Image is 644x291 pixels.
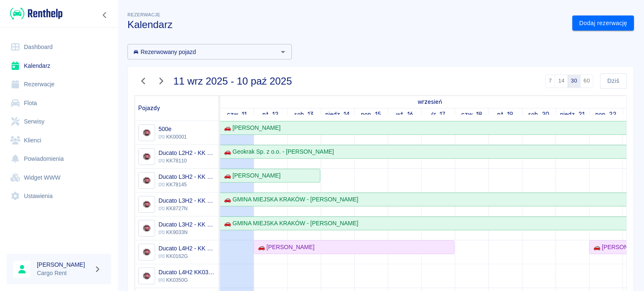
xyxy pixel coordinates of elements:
p: KK78110 [158,157,215,165]
a: 16 września 2025 [394,108,415,121]
img: Image [140,245,153,259]
a: Flota [7,94,111,113]
button: Dziś [600,73,627,89]
p: KK0350G [158,276,215,284]
a: 19 września 2025 [495,108,516,121]
button: 30 dni [568,75,581,88]
a: Ustawienia [7,187,111,206]
img: Image [140,126,153,140]
a: Powiadomienia [7,149,111,168]
a: Renthelp logo [7,7,62,21]
img: Renthelp logo [10,7,62,21]
a: 15 września 2025 [359,108,383,121]
span: Rezerwacje [127,12,160,17]
h6: Ducato L3H2 - KK 78145 [158,173,215,181]
a: 11 września 2025 [415,96,444,108]
p: KK78145 [158,181,215,188]
a: Kalendarz [7,57,111,75]
a: 12 września 2025 [260,108,281,121]
h6: Ducato L3H2 - KK 8727N [158,196,215,205]
button: 60 dni [580,75,593,88]
a: 13 września 2025 [292,108,316,121]
button: 14 dni [555,75,568,88]
a: 18 września 2025 [459,108,484,121]
a: Widget WWW [7,168,111,187]
a: 20 września 2025 [526,108,551,121]
a: 21 września 2025 [558,108,587,121]
h3: Kalendarz [127,19,566,31]
div: 🚗 Geokrak Sp. z o.o. - [PERSON_NAME] [221,147,334,156]
h3: 11 wrz 2025 - 10 paź 2025 [174,75,292,87]
a: 11 września 2025 [225,108,249,121]
h6: Ducato L2H2 - KK 78110 [158,149,215,157]
h6: Ducato L4H2 - KK 0162G [158,244,215,252]
img: Image [140,198,153,211]
img: Image [140,174,153,188]
h6: 500e [158,125,187,133]
p: KK8727N [158,205,215,212]
h6: [PERSON_NAME] [37,260,91,269]
img: Image [140,150,153,164]
div: 🚗 [PERSON_NAME] [221,124,280,132]
p: KK0162G [158,252,215,260]
a: Dodaj rezerwację [572,15,634,31]
a: 14 września 2025 [323,108,352,121]
a: Dashboard [7,38,111,57]
img: Image [140,221,153,235]
img: Image [140,269,153,283]
a: Rezerwacje [7,75,111,94]
h6: Ducato L4H2 KK0350G [158,268,215,276]
p: KK9033N [158,229,215,236]
button: 7 dni [545,75,556,88]
p: Cargo Rent [37,269,91,278]
h6: Ducato L3H2 - KK 9033N [158,220,215,229]
a: Klienci [7,131,111,150]
a: 22 września 2025 [593,108,619,121]
div: 🚗 GMINA MIEJSKA KRAKÓW - [PERSON_NAME] [221,195,358,204]
button: Zwiń nawigację [99,10,111,21]
button: Otwórz [277,46,289,58]
span: Pojazdy [138,105,160,112]
div: 🚗 [PERSON_NAME] [254,243,314,252]
a: Serwisy [7,112,111,131]
div: 🚗 [PERSON_NAME] [221,171,280,180]
input: Wyszukaj i wybierz pojazdy... [130,46,275,57]
p: KK00001 [158,133,187,141]
div: 🚗 GMINA MIEJSKA KRAKÓW - [PERSON_NAME] [221,219,358,228]
a: 17 września 2025 [429,108,447,121]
